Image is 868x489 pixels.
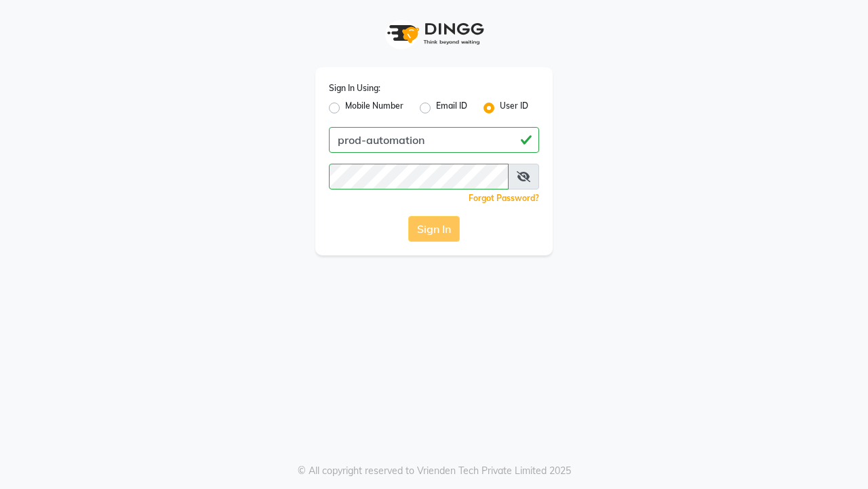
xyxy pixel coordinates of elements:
[329,164,509,189] input: Username
[345,100,403,116] label: Mobile Number
[329,127,539,153] input: Username
[329,82,380,94] label: Sign In Using:
[469,193,539,203] a: Forgot Password?
[436,100,467,116] label: Email ID
[380,14,488,54] img: logo1.svg
[500,100,528,116] label: User ID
